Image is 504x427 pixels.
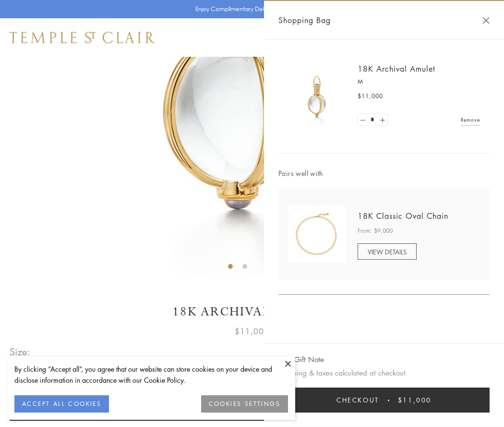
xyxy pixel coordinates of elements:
[278,367,490,379] p: Shipping & taxes calculated at checkout
[336,395,379,405] span: Checkout
[278,388,490,413] button: Checkout $11,000
[358,211,448,221] a: 18K Classic Oval Chain
[358,77,480,87] p: M
[14,395,109,413] button: ACCEPT ALL COOKIES
[10,344,31,360] span: Size:
[358,226,393,236] span: From: $9,000
[10,303,494,320] h1: 18K Archival Amulet
[398,395,432,405] span: $11,000
[358,243,417,260] a: VIEW DETAILS
[358,114,368,126] a: Set quantity to 0
[195,4,304,14] p: Enjoy Complimentary Delivery & Returns
[377,114,387,126] a: Set quantity to 2
[358,91,383,101] span: $11,000
[10,32,155,43] img: Temple St. Clair
[278,14,331,26] span: Shopping Bag
[235,325,269,338] span: $11,000
[278,353,324,365] button: Add Gift Note
[288,205,346,263] img: N88865-OV18
[201,395,288,413] button: COOKIES SETTINGS
[288,67,346,125] img: 18K Archival Amulet
[358,63,435,74] a: 18K Archival Amulet
[14,364,288,386] div: By clicking “Accept all”, you agree that our website can store cookies on your device and disclos...
[368,247,407,256] span: VIEW DETAILS
[278,168,490,179] span: Pairs well with
[461,114,480,125] a: Remove
[482,17,490,24] button: Close Shopping Bag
